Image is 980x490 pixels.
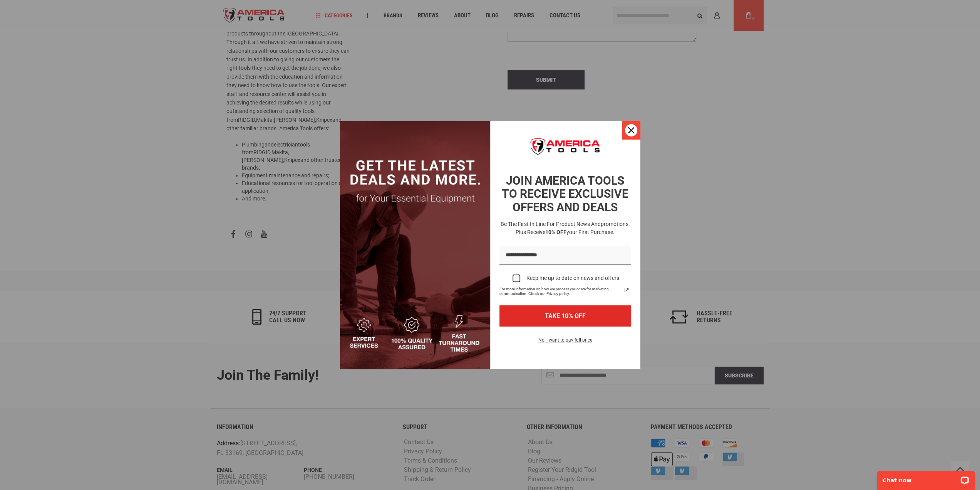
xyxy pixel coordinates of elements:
[532,336,598,349] button: No, I want to pay full price
[499,287,622,296] span: For more information on how we process your data for marketing communication. Check our Privacy p...
[545,229,566,235] strong: 10% OFF
[622,121,640,140] button: Close
[499,305,631,327] button: TAKE 10% OFF
[526,275,619,281] div: Keep me up to date on news and offers
[622,286,631,295] a: Read our Privacy Policy
[499,246,631,265] input: Email field
[628,127,634,133] svg: close icon
[622,286,631,295] svg: link icon
[502,174,628,214] strong: JOIN AMERICA TOOLS TO RECEIVE EXCLUSIVE OFFERS AND DEALS
[872,466,980,490] iframe: LiveChat chat widget
[498,220,633,236] h3: Be the first in line for product news and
